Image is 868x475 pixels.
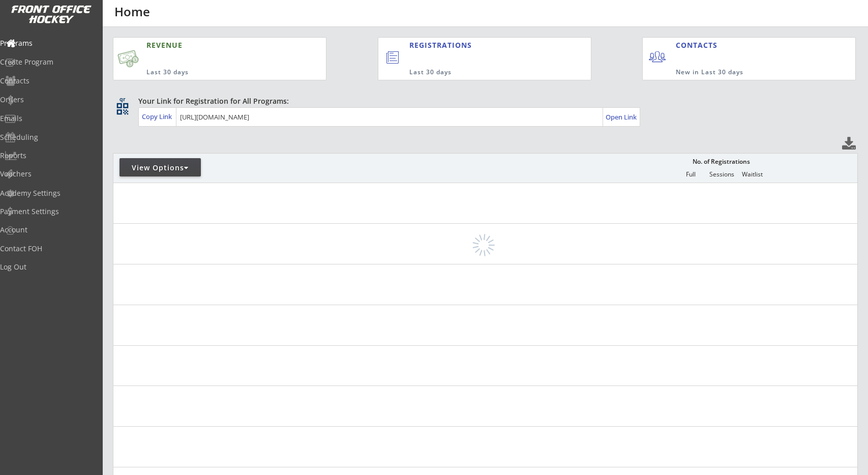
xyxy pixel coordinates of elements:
div: Waitlist [737,171,768,178]
a: Open Link [606,110,638,124]
button: qr_code [115,101,130,116]
div: New in Last 30 days [676,68,809,77]
div: Copy Link [142,112,174,121]
div: REVENUE [146,40,277,50]
div: Sessions [707,171,737,178]
div: Your Link for Registration for All Programs: [138,96,826,106]
div: No. of Registrations [690,158,753,165]
div: qr [116,96,128,103]
div: View Options [119,163,201,173]
div: Full [676,171,706,178]
div: CONTACTS [676,40,722,50]
div: REGISTRATIONS [409,40,544,50]
div: Last 30 days [146,68,277,77]
div: Last 30 days [409,68,550,77]
div: Open Link [606,113,638,122]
